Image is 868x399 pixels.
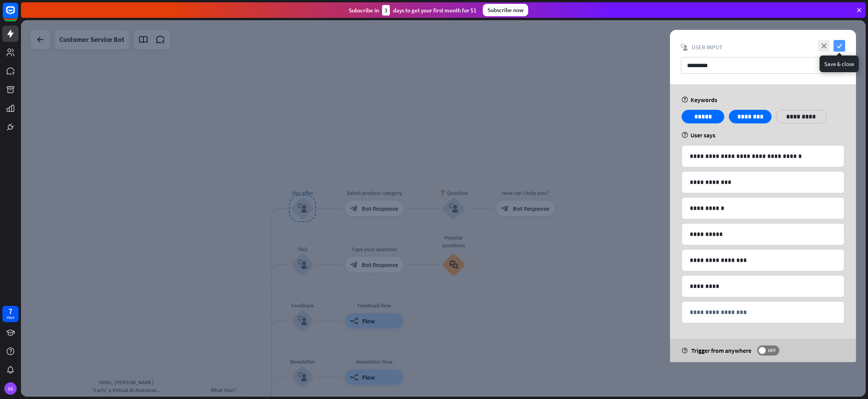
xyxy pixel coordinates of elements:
[766,347,778,354] span: OFF
[818,40,830,52] i: close
[691,347,751,354] span: Trigger from anywhere
[682,348,687,354] i: help
[681,44,688,51] i: block_user_input
[682,97,688,103] i: help
[4,382,17,395] div: SS
[692,43,722,51] span: User Input
[349,5,477,16] div: Subscribe in days to get your first month for $1
[834,40,845,52] i: check
[382,5,390,16] div: 3
[682,132,688,138] i: help
[682,96,844,104] div: Keywords
[9,308,12,315] div: 7
[6,3,29,26] button: Open LiveChat chat widget
[483,4,528,16] div: Subscribe now
[7,315,14,320] div: days
[682,131,844,139] div: User says
[2,306,19,322] a: 7 days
